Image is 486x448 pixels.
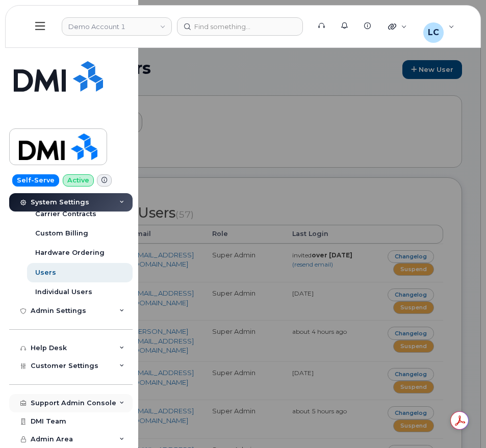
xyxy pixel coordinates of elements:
[9,128,107,165] a: Demo Account 1
[27,224,133,243] a: Custom Billing
[35,229,88,238] div: Custom Billing
[12,174,59,187] a: Self-Serve
[27,204,133,224] a: Carrier Contracts
[9,412,133,431] a: DMI Team
[31,307,86,315] div: Admin Settings
[35,268,56,277] div: Users
[27,263,133,282] a: Users
[35,287,92,297] div: Individual Users
[31,435,73,443] span: Admin Area
[27,282,133,302] a: Individual Users
[14,61,103,92] img: Simplex My-Serve
[35,209,96,219] div: Carrier Contracts
[31,399,116,407] div: Support Admin Console
[31,362,98,370] span: Customer Settings
[35,248,105,257] div: Hardware Ordering
[27,243,133,262] a: Hardware Ordering
[19,132,97,162] img: Demo Account 1
[31,344,67,352] div: Help Desk
[31,198,89,206] div: System Settings
[63,174,94,187] a: Active
[31,417,66,426] div: DMI Team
